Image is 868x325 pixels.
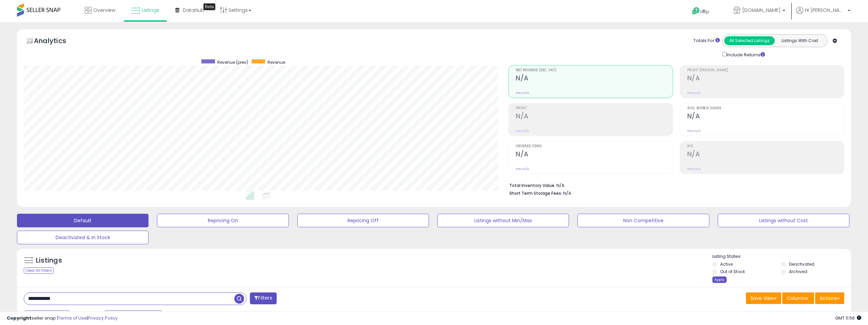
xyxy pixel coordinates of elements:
button: Last 7 Days [24,310,70,322]
small: Prev: N/A [687,129,701,133]
small: Prev: N/A [516,129,529,133]
span: Hi [PERSON_NAME] [805,7,846,14]
div: Clear All Filters [24,267,54,274]
b: Total Inventory Value: [509,183,555,188]
div: Include Returns [717,51,773,58]
a: Privacy Policy [88,315,118,321]
span: Overview [93,7,115,14]
strong: Copyright [7,315,32,321]
button: Repricing On [157,214,289,227]
button: Actions [815,292,844,304]
span: Net Revenue (Exc. VAT) [516,69,672,72]
button: Filters [250,292,276,304]
span: Help [700,9,709,15]
div: Totals For [693,38,720,44]
h2: N/A [516,74,672,83]
span: [DOMAIN_NAME] [742,7,781,14]
small: Prev: N/A [516,91,529,95]
span: Revenue (prev) [217,59,248,65]
a: Terms of Use [58,315,87,321]
li: N/A [509,181,839,189]
h5: Listings [36,256,62,265]
h2: N/A [687,74,844,83]
span: Revenue [268,59,285,65]
span: 2025-10-10 11:56 GMT [835,315,861,321]
h5: Analytics [34,36,79,47]
small: Prev: N/A [687,91,701,95]
button: Listings With Cost [774,36,825,45]
a: Hi [PERSON_NAME] [796,7,850,22]
span: Avg. Buybox Share [687,107,844,110]
h2: N/A [687,150,844,159]
span: Listings [142,7,159,14]
button: Listings without Cost [718,214,849,227]
button: Repricing Off [297,214,429,227]
div: seller snap | | [7,315,118,322]
label: Archived [789,269,807,274]
b: Short Term Storage Fees: [509,190,562,196]
span: Profit [PERSON_NAME] [687,69,844,72]
button: Columns [782,292,814,304]
span: N/A [563,190,571,196]
h2: N/A [516,150,672,159]
button: Save View [746,292,781,304]
h2: N/A [516,112,672,121]
label: Out of Stock [720,269,745,274]
button: Deactivated & In Stock [17,231,149,244]
small: Prev: N/A [687,167,701,171]
div: Apply [712,276,727,283]
small: Prev: N/A [516,167,529,171]
span: DataHub [183,7,204,14]
button: Non Competitive [577,214,709,227]
button: All Selected Listings [724,36,775,45]
span: ROI [687,145,844,148]
button: Sep-25 - Oct-01 [105,310,162,322]
button: Listings without Min/Max [437,214,569,227]
span: Ordered Items [516,145,672,148]
label: Active [720,261,733,267]
div: Tooltip anchor [203,3,215,10]
span: Columns [787,295,808,302]
p: Listing States: [712,253,851,260]
span: Profit [516,107,672,110]
button: Default [17,214,149,227]
h2: N/A [687,112,844,121]
a: Help [687,2,723,22]
label: Deactivated [789,261,814,267]
i: Get Help [692,7,700,15]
